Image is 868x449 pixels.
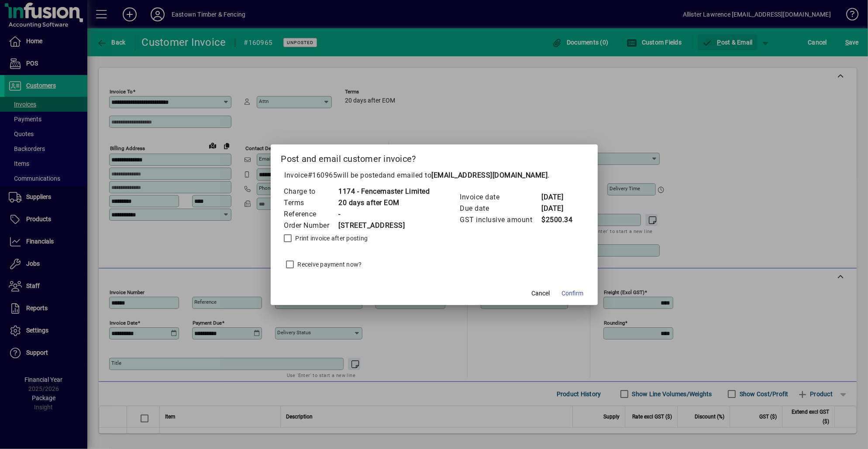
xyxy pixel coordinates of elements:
[271,144,598,170] h2: Post and email customer invoice?
[338,197,430,209] td: 20 days after EOM
[284,186,338,197] td: Charge to
[527,286,555,302] button: Cancel
[281,170,587,181] p: Invoice will be posted .
[284,220,338,231] td: Order Number
[383,171,548,179] span: and emailed to
[558,286,587,302] button: Confirm
[284,197,338,209] td: Terms
[541,214,576,226] td: $2500.34
[460,214,541,226] td: GST inclusive amount
[541,192,576,203] td: [DATE]
[460,192,541,203] td: Invoice date
[338,186,430,197] td: 1174 - Fencemaster Limited
[296,260,362,269] label: Receive payment now?
[284,209,338,220] td: Reference
[338,209,430,220] td: -
[541,203,576,214] td: [DATE]
[294,234,368,243] label: Print invoice after posting
[338,220,430,231] td: [STREET_ADDRESS]
[562,289,584,298] span: Confirm
[308,171,338,179] span: #160965
[532,289,550,298] span: Cancel
[460,203,541,214] td: Due date
[432,171,548,179] b: [EMAIL_ADDRESS][DOMAIN_NAME]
